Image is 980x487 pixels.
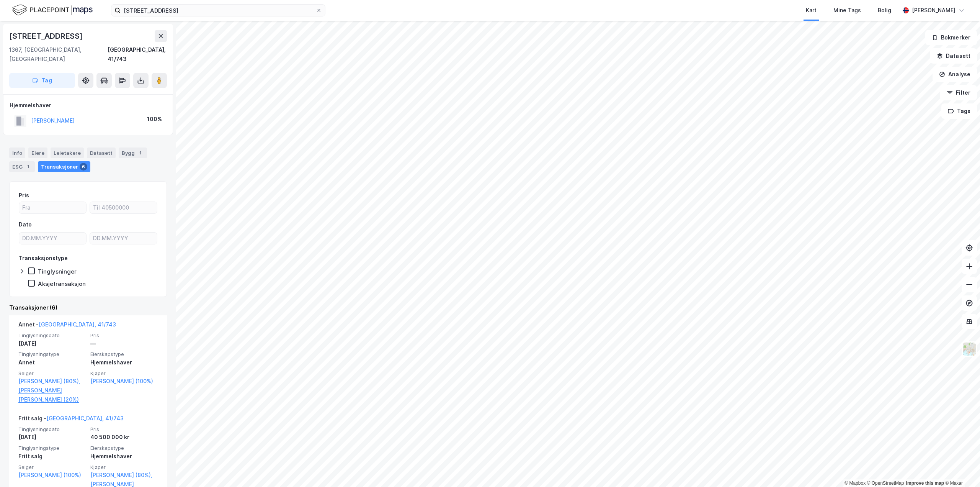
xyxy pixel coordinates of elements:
[90,370,158,377] span: Kjøper
[844,480,866,486] a: Mapbox
[24,163,32,171] div: 1
[90,202,157,213] input: Til 40500000
[18,332,86,339] span: Tinglysningsdato
[80,163,87,171] div: 6
[46,415,124,421] a: [GEOGRAPHIC_DATA], 41/743
[19,233,86,244] input: DD.MM.YYYY
[18,386,86,404] a: [PERSON_NAME] [PERSON_NAME] (20%)
[867,480,904,486] a: OpenStreetMap
[9,148,25,158] div: Info
[87,148,116,158] div: Datasett
[962,342,977,356] img: Z
[90,332,158,339] span: Pris
[136,149,144,157] div: 1
[933,67,977,82] button: Analyse
[940,85,977,100] button: Filter
[9,73,75,88] button: Tag
[942,450,980,487] div: Kontrollprogram for chat
[942,450,980,487] iframe: Chat Widget
[90,377,158,386] a: [PERSON_NAME] (100%)
[38,280,86,287] div: Aksjetransaksjon
[108,45,167,64] div: [GEOGRAPHIC_DATA], 41/743
[90,471,158,480] a: [PERSON_NAME] (80%),
[18,320,116,332] div: Annet -
[90,233,157,244] input: DD.MM.YYYY
[878,6,891,15] div: Bolig
[90,445,158,451] span: Eierskapstype
[18,464,86,471] span: Selger
[806,6,817,15] div: Kart
[19,254,68,263] div: Transaksjonstype
[39,321,116,328] a: [GEOGRAPHIC_DATA], 41/743
[18,339,86,348] div: [DATE]
[18,433,86,442] div: [DATE]
[18,414,124,426] div: Fritt salg -
[925,30,977,45] button: Bokmerker
[10,101,167,110] div: Hjemmelshaver
[19,220,32,229] div: Dato
[51,148,84,158] div: Leietakere
[90,426,158,433] span: Pris
[90,452,158,461] div: Hjemmelshaver
[18,370,86,377] span: Selger
[90,464,158,471] span: Kjøper
[90,433,158,442] div: 40 500 000 kr
[38,268,77,275] div: Tinglysninger
[18,445,86,451] span: Tinglysningstype
[906,480,944,486] a: Improve this map
[9,30,84,42] div: [STREET_ADDRESS]
[912,6,955,15] div: [PERSON_NAME]
[941,103,977,119] button: Tags
[90,339,158,348] div: —
[833,6,861,15] div: Mine Tags
[90,351,158,357] span: Eierskapstype
[19,191,29,200] div: Pris
[9,45,108,64] div: 1367, [GEOGRAPHIC_DATA], [GEOGRAPHIC_DATA]
[18,471,86,480] a: [PERSON_NAME] (100%)
[930,48,977,64] button: Datasett
[19,202,86,213] input: Fra
[9,161,35,172] div: ESG
[18,452,86,461] div: Fritt salg
[12,3,93,17] img: logo.f888ab2527a4732fd821a326f86c7f29.svg
[38,161,90,172] div: Transaksjoner
[147,115,162,124] div: 100%
[18,377,86,386] a: [PERSON_NAME] (80%),
[18,426,86,433] span: Tinglysningsdato
[18,358,86,367] div: Annet
[18,351,86,357] span: Tinglysningstype
[9,303,167,312] div: Transaksjoner (6)
[119,148,147,158] div: Bygg
[28,148,47,158] div: Eiere
[121,5,316,16] input: Søk på adresse, matrikkel, gårdeiere, leietakere eller personer
[90,358,158,367] div: Hjemmelshaver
